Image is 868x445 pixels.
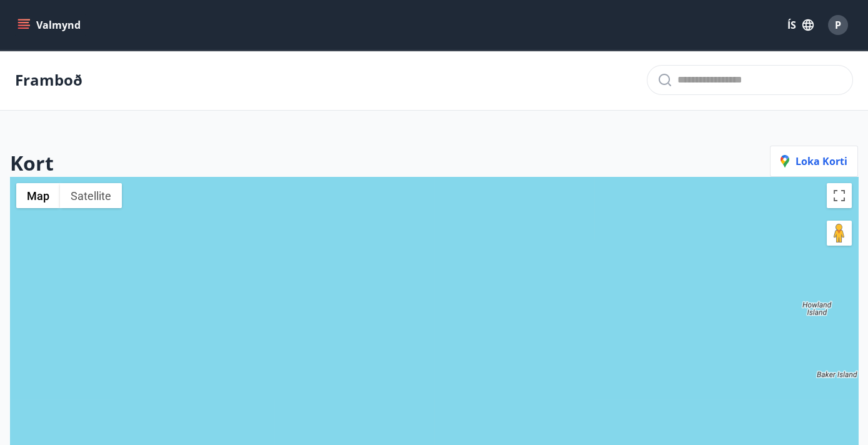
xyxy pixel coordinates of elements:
[835,18,841,32] span: P
[10,149,54,177] h2: Kort
[823,10,853,40] button: P
[827,183,852,208] button: Toggle fullscreen view
[60,183,122,208] button: Show satellite imagery
[781,14,821,36] button: ÍS
[781,154,847,168] span: Loka korti
[770,146,858,177] button: Loka korti
[16,183,60,208] button: Show street map
[15,14,86,36] button: menu
[827,221,852,246] button: Drag Pegman onto the map to open Street View
[15,69,82,91] p: Framboð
